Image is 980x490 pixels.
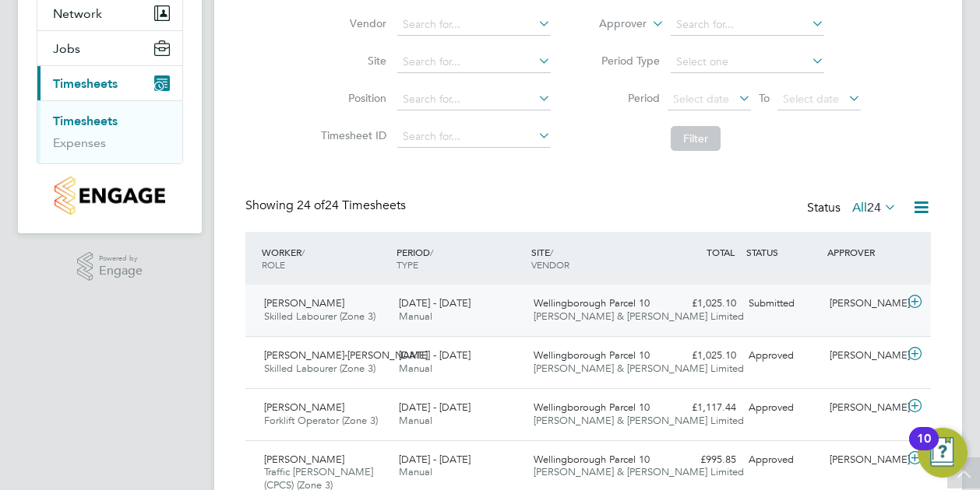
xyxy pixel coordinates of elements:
div: £1,117.44 [661,395,742,421]
input: Search for... [397,51,551,73]
span: [PERSON_NAME] [264,453,344,466]
span: Select date [673,92,729,106]
div: Approved [742,343,823,369]
label: Period [590,91,660,105]
div: 10 [917,439,931,459]
div: STATUS [742,238,823,266]
div: PERIOD [393,238,527,278]
div: [PERSON_NAME] [823,343,904,369]
span: ROLE [262,258,285,271]
span: TOTAL [707,246,735,258]
label: Position [316,91,386,105]
span: Wellingborough Parcel 10 [534,296,650,310]
div: Approved [742,395,823,421]
div: Approved [742,447,823,473]
span: 24 of [297,198,325,213]
a: Go to home page [37,177,183,215]
img: countryside-properties-logo-retina.png [55,177,164,215]
div: Status [807,198,900,219]
span: Manual [399,362,432,375]
label: All [852,200,897,215]
span: TYPE [397,258,418,271]
span: [PERSON_NAME] & [PERSON_NAME] Limited [534,465,744,478]
span: Wellingborough Parcel 10 [534,401,650,414]
span: / [550,246,553,258]
div: £1,025.10 [661,291,742,317]
div: APPROVER [823,238,904,266]
div: £995.85 [661,447,742,473]
span: 24 Timesheets [297,198,406,213]
button: Jobs [37,31,182,65]
span: Manual [399,414,432,427]
span: Manual [399,465,432,478]
div: WORKER [258,238,393,278]
input: Search for... [671,14,824,36]
button: Filter [671,126,721,151]
div: Showing [245,198,409,214]
span: Manual [399,310,432,323]
span: / [430,246,433,258]
span: To [754,88,774,108]
span: VENDOR [531,258,569,271]
span: / [301,246,305,258]
span: [PERSON_NAME] & [PERSON_NAME] Limited [534,310,744,323]
input: Select one [671,51,824,73]
span: Skilled Labourer (Zone 3) [264,310,375,323]
a: Expenses [53,135,106,150]
span: Skilled Labourer (Zone 3) [264,362,375,375]
input: Search for... [397,14,551,36]
span: [PERSON_NAME] [264,401,344,414]
div: SITE [527,238,662,278]
input: Search for... [397,126,551,148]
label: Period Type [590,54,660,68]
div: [PERSON_NAME] [823,395,904,421]
span: [PERSON_NAME]-[PERSON_NAME] [264,348,428,362]
span: Engage [99,264,143,278]
a: Timesheets [53,114,118,128]
span: 24 [867,200,881,215]
div: [PERSON_NAME] [823,291,904,317]
a: Powered byEngage [77,252,143,282]
span: Forklift Operator (Zone 3) [264,414,378,427]
button: Open Resource Center, 10 new notifications [918,428,968,478]
input: Search for... [397,89,551,110]
span: [DATE] - [DATE] [399,401,471,414]
span: [DATE] - [DATE] [399,296,471,310]
label: Approver [576,16,647,32]
label: Timesheet ID [316,128,386,142]
span: [DATE] - [DATE] [399,348,471,362]
label: Vendor [316,16,386,30]
span: Wellingborough Parcel 10 [534,453,650,466]
span: Network [53,6,102,21]
div: Submitted [742,291,823,317]
button: Timesheets [37,66,182,100]
span: Wellingborough Parcel 10 [534,348,650,362]
span: [PERSON_NAME] & [PERSON_NAME] Limited [534,362,744,375]
label: Site [316,54,386,68]
span: Powered by [99,252,143,265]
div: [PERSON_NAME] [823,447,904,473]
div: £1,025.10 [661,343,742,369]
span: [PERSON_NAME] [264,296,344,310]
span: Jobs [53,41,80,56]
span: Timesheets [53,76,118,91]
span: [PERSON_NAME] & [PERSON_NAME] Limited [534,414,744,427]
span: [DATE] - [DATE] [399,453,471,466]
div: Timesheets [37,100,182,163]
span: Select date [783,92,839,106]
